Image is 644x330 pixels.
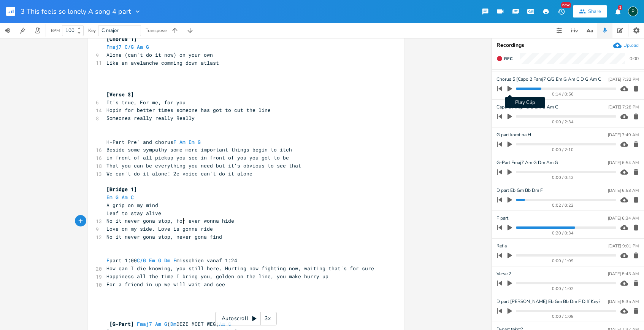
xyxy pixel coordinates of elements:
[496,76,601,83] span: Chorus 5 [Capo 2 Famj7 C/G Em G Am C D G Am C
[510,203,616,207] div: 0:02 / 0:22
[106,217,234,224] span: No it never gona stop, for ever wonna hide
[496,242,507,250] span: Ref a
[106,107,271,113] span: Hopin for better times someone has got to cut the line
[588,8,601,15] div: Share
[164,320,167,327] span: G
[510,148,616,152] div: 0:00 / 2:10
[173,139,176,145] span: F
[106,257,109,264] span: F
[608,188,639,193] div: [DATE] 6:53 AM
[628,6,638,16] div: Piepo
[164,257,170,264] span: Dm
[608,77,639,81] div: [DATE] 7:32 PM
[106,91,134,98] span: [Verse 3]
[613,41,639,49] button: Upload
[106,51,213,58] span: Alone (can't do it now) on your own
[623,42,639,48] div: Upload
[106,281,225,288] span: For a friend in up we will wait and see
[106,265,374,272] span: How can I die knowing, you still here. Hurting now fighting now, waiting that's for sure
[106,186,137,193] span: [Bridge 1]
[504,56,512,62] span: Rec
[198,139,201,145] span: G
[173,257,176,264] span: F
[608,161,639,165] div: [DATE] 6:54 AM
[106,154,289,161] span: in front of all pickup you see in front of you you got to be
[608,133,639,137] div: [DATE] 7:49 AM
[146,28,167,33] div: Transpose
[608,105,639,109] div: [DATE] 7:28 PM
[496,298,600,305] span: D part [PERSON_NAME] Eb Gm Bb Dm F Diff Key?
[106,273,328,280] span: Happiness all the time I bring you, golden on the line, you make hurry up
[106,146,292,153] span: Beside some sympathy some more important things begin to itch
[106,320,231,327] span: ( DEZE MOET WEG)
[158,257,161,264] span: G
[189,139,195,145] span: Em
[630,56,639,61] div: 0:00
[510,231,616,235] div: 0:20 / 0:34
[51,29,60,33] div: BPM
[170,320,176,327] span: Dm
[106,35,137,42] span: [Chorus 1]
[137,43,143,50] span: Am
[608,272,639,276] div: [DATE] 8:43 AM
[505,83,515,95] button: Play Clip
[106,99,186,106] span: It's true, For me, for you
[116,194,119,201] span: G
[106,115,195,121] span: Someones really really Really
[554,5,569,18] button: New
[561,2,571,8] div: New
[261,312,274,325] div: 3x
[179,139,186,145] span: Am
[106,210,161,217] span: Leaf to stay alive
[608,216,639,220] div: [DATE] 6:34 AM
[21,8,131,15] span: 3 This feels so lonely A song 4 part
[106,59,219,66] span: Like an avelanche comming down atlast
[510,314,616,319] div: 0:00 / 1:08
[510,92,616,96] div: 0:14 / 0:56
[109,320,134,327] span: [G-Part]
[122,194,128,201] span: Am
[106,43,122,50] span: Fmaj7
[628,3,638,20] button: P
[131,194,134,201] span: C
[510,175,616,180] div: 0:00 / 0:42
[137,320,152,327] span: Fmaj7
[496,43,639,48] div: Recordings
[88,28,96,33] div: Key
[496,270,511,277] span: Verse 2
[510,259,616,263] div: 0:00 / 1:09
[155,320,161,327] span: Am
[146,43,149,50] span: G
[106,202,158,209] span: A grip on my mind
[496,104,558,111] span: Capo 2 Fmaj7 C/G Em G Am C
[219,320,225,327] span: Am
[496,159,558,166] span: G-Part Fmaj7 Am G Dm Am G
[573,5,607,18] button: Share
[608,244,639,248] div: [DATE] 9:01 PM
[137,257,146,264] span: C/G
[106,194,113,201] span: Em
[106,225,213,232] span: Love on my side. Love is gonna ride
[496,187,543,194] span: D part Eb Gm Bb Dm F
[106,162,301,169] span: That you can be everything you need but it's obvious to see that
[510,120,616,124] div: 0:00 / 2:34
[215,312,277,325] div: Autoscroll
[125,43,134,50] span: C/G
[149,257,155,264] span: Em
[106,139,204,145] span: H-Part Pre' and chorus
[106,257,237,264] span: part 1:00 misschien vanaf 1:24
[608,300,639,304] div: [DATE] 8:35 AM
[106,170,252,177] span: We can't do it alone: 2e voice can't do it alone
[106,233,222,240] span: No it never gona stop, never gona find
[496,131,531,139] span: G part komt na H
[610,5,625,18] button: 2
[618,5,622,10] div: 2
[510,287,616,291] div: 0:00 / 1:02
[228,320,231,327] span: G
[493,53,516,65] button: Rec
[496,215,508,222] span: F part
[102,27,119,34] span: C major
